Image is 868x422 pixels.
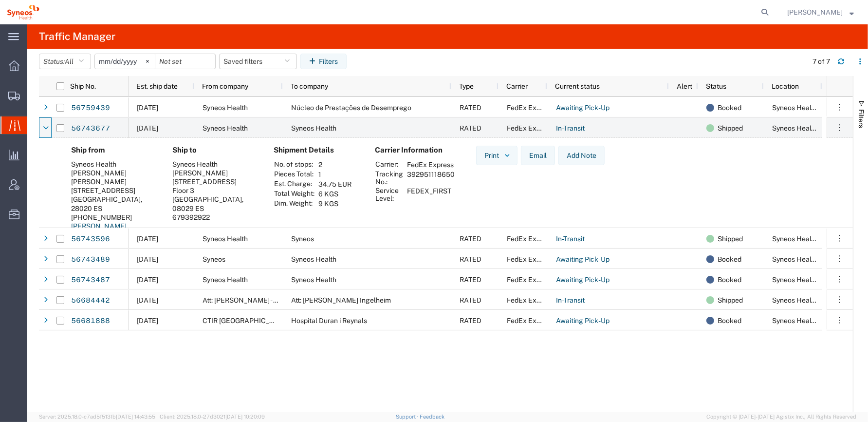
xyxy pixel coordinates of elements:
[772,82,799,90] span: Location
[172,195,258,212] div: [GEOGRAPHIC_DATA], 08029 ES
[706,413,856,421] span: Copyright © [DATE]-[DATE] Agistix Inc., All Rights Reserved
[155,54,215,69] input: Not set
[71,272,111,288] a: 56743487
[71,146,157,154] h4: Ship from
[375,186,404,203] th: Service Level:
[375,170,404,186] th: Tracking No.:
[787,6,854,18] button: [PERSON_NAME]
[507,124,554,132] span: FedEx Express
[172,213,258,222] div: 679392922
[203,317,289,325] span: CTIR Barcelona
[555,121,585,136] a: In-Transit
[225,414,265,420] span: [DATE] 10:20:09
[718,269,741,290] span: Booked
[202,82,248,90] span: From company
[555,272,610,288] a: Awaiting Pick-Up
[300,54,347,69] button: Filters
[291,104,411,112] span: Núcleo de Prestações de Desemprego
[718,118,743,138] span: Shipped
[203,104,248,112] span: Syneos Health
[71,160,157,169] div: Syneos Health
[857,109,865,128] span: Filters
[274,160,315,170] th: No. of stops:
[137,255,158,263] span: 09/09/2025
[136,82,178,90] span: Est. ship date
[71,100,111,116] a: 56759439
[404,160,458,170] td: FedEx Express
[274,179,315,189] th: Est. Charge:
[315,199,355,209] td: 9 KGS
[718,249,741,269] span: Booked
[404,170,458,186] td: 392951118650
[555,252,610,268] a: Awaiting Pick-Up
[507,104,554,112] span: FedEx Express
[558,146,605,165] button: Add Note
[507,255,554,263] span: FedEx Express
[39,54,91,69] button: Status:All
[137,317,158,325] span: 09/09/2025
[71,177,157,195] div: [PERSON_NAME][STREET_ADDRESS]
[160,414,265,420] span: Client: 2025.18.0-27d3021
[315,170,355,179] td: 1
[95,54,155,69] input: Not set
[476,146,517,165] button: Print
[291,317,367,325] span: Hospital Duran i Reynals
[291,255,336,263] span: Syneos Health
[460,235,481,243] span: RATED
[291,296,391,304] span: Att: Monica Claver - Boehringer Ingelheim
[459,82,474,90] span: Type
[203,255,225,263] span: Syneos
[39,24,115,49] h4: Traffic Manager
[813,57,830,67] div: 7 of 7
[555,313,610,329] a: Awaiting Pick-Up
[315,160,355,170] td: 2
[375,160,404,170] th: Carrier:
[71,293,111,308] a: 56684442
[555,100,610,116] a: Awaiting Pick-Up
[172,186,258,195] div: Floor 3
[274,199,315,209] th: Dim. Weight:
[706,82,726,90] span: Status
[65,58,74,65] span: All
[677,82,692,90] span: Alert
[71,169,157,177] div: [PERSON_NAME]
[137,104,158,112] span: 09/09/2025
[203,296,318,304] span: Att: Mariola Paniagua - Syneos Health
[718,229,743,249] span: Shipped
[460,104,481,112] span: RATED
[219,54,297,69] button: Saved filters
[291,82,328,90] span: To company
[172,146,258,154] h4: Ship to
[315,179,355,189] td: 34.75 EUR
[507,296,554,304] span: FedEx Express
[420,414,444,420] a: Feedback
[555,293,585,308] a: In-Transit
[39,414,155,420] span: Server: 2025.18.0-c7ad5f513fb
[291,124,336,132] span: Syneos Health
[460,317,481,325] span: RATED
[291,276,336,284] span: Syneos Health
[137,296,158,304] span: 09/05/2025
[507,276,554,284] span: FedEx Express
[396,414,420,420] a: Support
[521,146,555,165] button: Email
[137,235,158,243] span: 09/08/2025
[555,231,585,247] a: In-Transit
[71,313,111,329] a: 56681888
[315,189,355,199] td: 6 KGS
[718,97,741,118] span: Booked
[787,7,843,18] span: Bianca Suriol Galimany
[203,124,248,132] span: Syneos Health
[71,231,111,247] a: 56743596
[507,317,554,325] span: FedEx Express
[555,82,600,90] span: Current status
[137,276,158,284] span: 09/09/2025
[71,222,131,259] a: [PERSON_NAME][EMAIL_ADDRESS][PERSON_NAME][DOMAIN_NAME]
[7,5,39,19] img: logo
[203,235,248,243] span: Syneos Health
[375,146,453,154] h4: Carrier Information
[460,276,481,284] span: RATED
[137,124,158,132] span: 09/08/2025
[274,146,359,154] h4: Shipment Details
[116,414,155,420] span: [DATE] 14:43:55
